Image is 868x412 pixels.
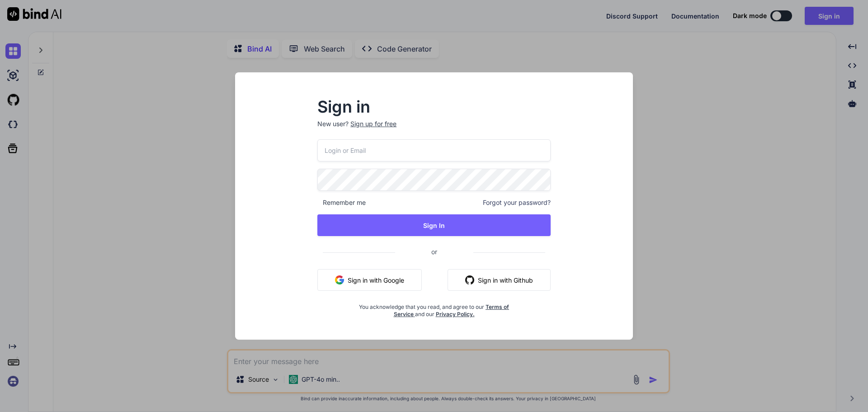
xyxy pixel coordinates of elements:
h2: Sign in [317,99,551,114]
div: Sign up for free [350,119,396,128]
button: Sign in with Github [448,269,551,291]
p: New user? [317,119,551,139]
img: github [465,275,474,284]
input: Login or Email [317,139,551,161]
button: Sign In [317,214,551,236]
button: Sign in with Google [317,269,422,291]
a: Privacy Policy. [436,311,475,317]
span: or [395,241,473,263]
a: Terms of Service [394,303,509,317]
img: google [335,275,344,284]
span: Remember me [317,198,366,207]
div: You acknowledge that you read, and agree to our and our [356,298,512,318]
span: Forgot your password? [483,198,551,207]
